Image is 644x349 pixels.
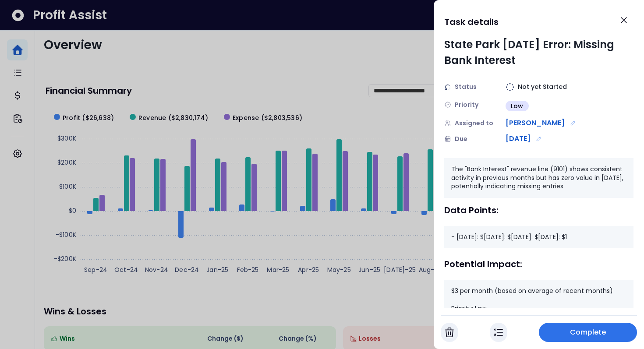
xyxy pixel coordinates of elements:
img: Status [444,84,451,91]
button: Complete [539,323,637,342]
span: Not yet Started [518,82,567,92]
img: In Progress [494,327,503,338]
span: Priority [455,100,478,109]
div: State Park [DATE] Error: Missing Bank Interest [444,37,633,68]
span: [PERSON_NAME] [506,118,565,128]
span: Status [455,82,477,92]
div: Data Points: [444,205,633,215]
div: - [DATE]: $[DATE]: $[DATE]: $[DATE]: $1 [444,226,633,249]
div: $3 per month (based on average of recent months) Priority: Low [444,280,633,320]
span: Complete [570,327,606,338]
button: Edit assignment [568,118,578,128]
span: Due [455,134,467,144]
button: Edit due date [534,134,544,144]
span: Assigned to [455,119,493,128]
img: Not yet Started [506,83,514,92]
h1: Task details [444,14,499,30]
div: The "Bank Interest" revenue line (9101) shows consistent activity in previous months but has zero... [444,158,633,198]
button: Close [614,11,633,30]
span: Low [511,102,524,110]
span: [DATE] [506,134,531,144]
img: Cancel Task [445,327,454,338]
div: Potential Impact: [444,259,633,269]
